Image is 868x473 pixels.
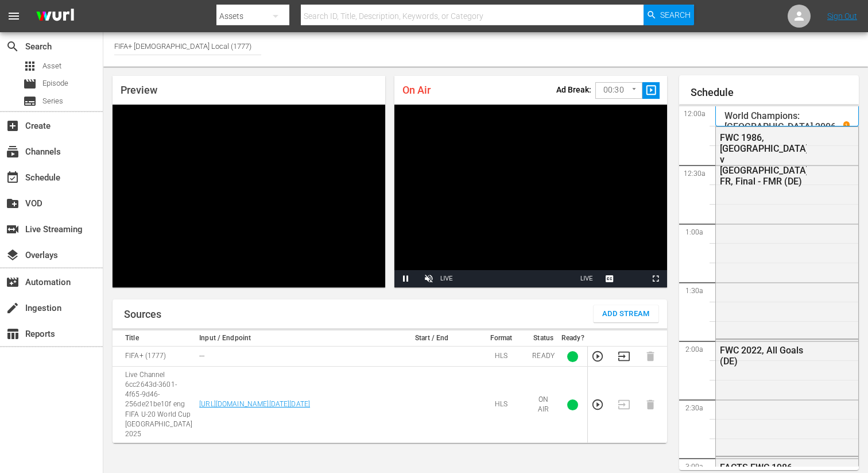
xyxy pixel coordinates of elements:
[28,3,83,30] img: ans4CAIJ8jUAAAAAAAAAAAAAAAAAAAAAAAAgQb4GAAAAAAAAAAAAAAAAAAAAAAAAJMjXAAAAAAAAAAAAAAAAAAAAAAAAgAT5G...
[6,40,20,53] span: Search
[844,122,848,130] p: 1
[660,5,691,25] span: Search
[720,132,807,187] div: FWC 1986, [GEOGRAPHIC_DATA] v [GEOGRAPHIC_DATA] FR, Final - FMR (DE)
[6,248,20,262] span: Overlays
[390,330,474,347] th: Start / End
[621,270,644,287] button: Picture-in-Picture
[23,59,37,73] span: Asset
[724,110,843,143] p: World Champions: [GEOGRAPHIC_DATA] 2006 (DE)
[199,400,310,408] a: [URL][DOMAIN_NAME][DATE][DATE]
[644,270,667,287] button: Fullscreen
[580,275,593,282] span: LIVE
[196,330,390,347] th: Input / Endpoint
[827,11,857,21] a: Sign Out
[394,270,417,287] button: Pause
[113,367,196,443] td: Live Channel 6cc2643d-3601-4f65-9d46-256de21be10f eng FIFA U-20 World Cup [GEOGRAPHIC_DATA] 2025
[645,84,658,97] span: slideshow_sharp
[121,84,157,96] span: Preview
[6,222,20,236] span: Live Streaming
[644,5,694,25] button: Search
[595,79,642,101] div: 00:30
[691,87,859,98] h1: Schedule
[42,95,63,107] span: Series
[42,60,61,72] span: Asset
[474,347,529,367] td: HLS
[113,330,196,347] th: Title
[558,330,588,347] th: Ready?
[6,275,20,289] span: Automation
[474,330,529,347] th: Format
[529,330,558,347] th: Status
[23,77,37,91] span: Episode
[594,305,658,322] button: Add Stream
[7,9,21,23] span: menu
[394,105,667,287] div: Video Player
[720,345,807,367] div: FWC 2022, All Goals (DE)
[417,270,440,287] button: Unmute
[6,171,20,184] span: Schedule
[6,197,20,210] span: VOD
[6,301,20,315] span: Ingestion
[591,350,604,363] button: Preview Stream
[602,307,650,321] span: Add Stream
[6,327,20,341] span: Reports
[42,78,68,89] span: Episode
[598,270,621,287] button: Captions
[556,85,591,94] p: Ad Break:
[440,270,453,287] div: LIVE
[529,347,558,367] td: READY
[113,105,385,287] div: Video Player
[196,347,390,367] td: ---
[618,350,630,363] button: Transition
[474,367,529,443] td: HLS
[402,84,431,96] span: On Air
[529,367,558,443] td: ON AIR
[113,347,196,367] td: FIFA+ (1777)
[124,309,161,320] h1: Sources
[591,398,604,411] button: Preview Stream
[575,270,598,287] button: Seek to live, currently playing live
[6,119,20,133] span: Create
[23,94,37,108] span: Series
[6,145,20,159] span: Channels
